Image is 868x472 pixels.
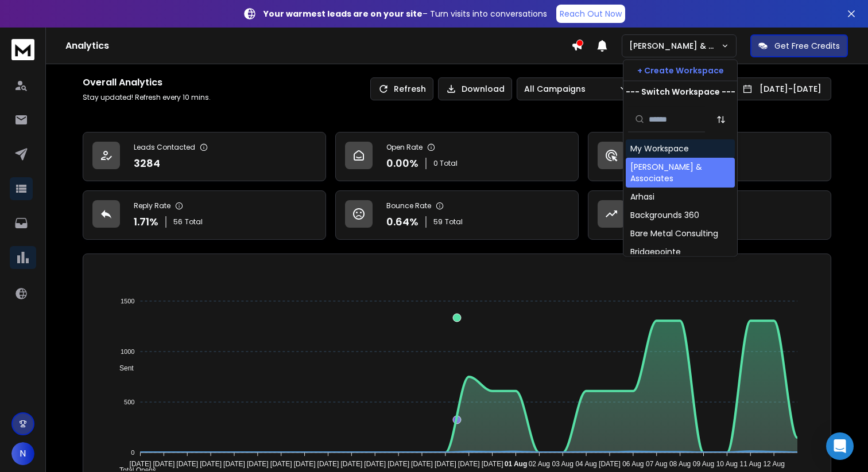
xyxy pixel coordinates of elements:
a: Bounce Rate0.64%59Total [335,190,579,240]
tspan: 12 Aug [764,460,785,468]
tspan: 10 Aug [716,460,738,468]
p: 0 Total [433,159,458,168]
button: [DATE]-[DATE] [733,77,831,100]
tspan: [DATE] [340,460,362,468]
tspan: [DATE] [387,460,409,468]
button: Download [438,77,512,100]
tspan: [DATE] [435,460,456,468]
tspan: [DATE] [294,460,316,468]
h1: Overall Analytics [83,76,211,89]
tspan: 1000 [121,348,134,355]
p: 0.64 % [386,214,418,230]
tspan: [DATE] [411,460,433,468]
div: [PERSON_NAME] & Associates [630,161,730,184]
tspan: [DATE] [599,460,621,468]
tspan: [DATE] [223,460,245,468]
p: + Create Workspace [637,65,724,76]
div: Bare Metal Consulting [630,228,718,239]
span: 59 [433,217,443,227]
tspan: [DATE] [247,460,269,468]
button: Refresh [370,77,433,100]
tspan: 01 Aug [505,460,528,468]
p: Get Free Credits [774,40,840,52]
h1: Analytics [65,39,571,53]
tspan: [DATE] [458,460,480,468]
tspan: 09 Aug [693,460,714,468]
tspan: 1500 [121,298,134,305]
tspan: 11 Aug [740,460,761,468]
p: Open Rate [386,143,423,152]
button: N [11,442,34,465]
a: Reach Out Now [556,5,625,23]
tspan: 04 Aug [576,460,597,468]
tspan: [DATE] [129,460,151,468]
tspan: 02 Aug [529,460,550,468]
tspan: 0 [131,449,134,456]
tspan: 08 Aug [669,460,691,468]
div: Bridgepointe Technologies [630,246,730,269]
tspan: [DATE] [200,460,222,468]
a: Leads Contacted3284 [83,132,326,181]
div: Backgrounds 360 [630,209,699,221]
span: Sent [111,364,134,372]
p: 0.00 % [386,155,418,171]
span: Total [445,217,463,227]
p: Reach Out Now [560,8,622,19]
p: Stay updated! Refresh every 10 mins. [83,93,211,102]
p: [PERSON_NAME] & Associates [629,40,721,52]
img: logo [11,39,34,60]
p: 3284 [134,155,160,171]
p: --- Switch Workspace --- [626,86,735,97]
button: Sort by Sort A-Z [710,108,733,131]
a: Open Rate0.00%0 Total [335,132,579,181]
a: Opportunities0$0 [588,190,831,240]
p: – Turn visits into conversations [263,8,547,19]
strong: Your warmest leads are on your site [263,8,423,19]
tspan: [DATE] [317,460,339,468]
p: Refresh [394,83,426,95]
p: Leads Contacted [134,143,195,152]
span: Total [185,217,203,227]
tspan: [DATE] [364,460,386,468]
div: Open Intercom Messenger [826,432,854,460]
tspan: 07 Aug [646,460,667,468]
tspan: 500 [124,399,134,405]
a: Click Rate0.00%0 Total [588,132,831,181]
a: Reply Rate1.71%56Total [83,190,326,240]
tspan: 06 Aug [622,460,644,468]
div: Arhasi [630,191,654,202]
div: My Workspace [630,143,689,154]
button: + Create Workspace [623,60,737,81]
p: Bounce Rate [386,201,431,210]
tspan: [DATE] [176,460,198,468]
button: Get Free Credits [750,34,848,57]
p: 1.71 % [134,214,158,230]
p: Download [462,83,505,95]
tspan: [DATE] [482,460,503,468]
tspan: [DATE] [270,460,292,468]
p: All Campaigns [524,83,590,95]
tspan: 03 Aug [552,460,573,468]
tspan: [DATE] [153,460,175,468]
span: 56 [173,217,183,227]
p: Reply Rate [134,201,170,210]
